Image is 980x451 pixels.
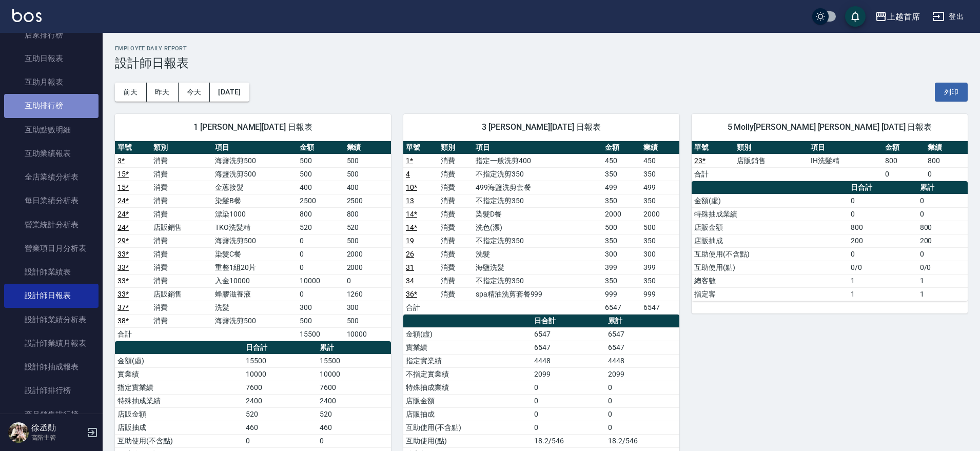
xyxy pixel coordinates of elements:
a: 13 [406,197,414,205]
td: 800 [848,221,917,234]
td: 重整1組20片 [212,261,297,274]
td: 520 [243,407,317,421]
td: 合計 [115,327,151,341]
a: 互助月報表 [4,70,99,94]
td: 10000 [344,327,391,341]
td: 消費 [151,314,213,327]
td: 0/0 [917,261,968,274]
td: 450 [641,154,679,167]
th: 業績 [925,141,968,154]
td: 0 [297,247,344,261]
td: 0 [605,421,679,434]
td: 店販抽成 [692,234,848,247]
th: 項目 [473,141,602,154]
td: 0 [917,194,968,207]
td: 6547 [532,327,605,341]
td: 200 [848,234,917,247]
td: 4448 [605,354,679,367]
td: 不指定洗剪350 [473,234,602,247]
td: 499 [641,181,679,194]
td: 200 [917,234,968,247]
a: 19 [406,237,414,245]
span: 1 [PERSON_NAME][DATE] 日報表 [127,122,379,132]
td: 店販金額 [403,394,532,407]
td: 實業績 [115,367,243,381]
td: 4448 [532,354,605,367]
td: 互助使用(點) [403,434,532,447]
td: 500 [297,167,344,181]
td: 500 [641,221,679,234]
td: 消費 [438,274,473,287]
td: 0 [848,247,917,261]
td: 漂染1000 [212,207,297,221]
table: a dense table [403,141,679,315]
td: 指定實業績 [115,381,243,394]
th: 金額 [297,141,344,154]
div: 上越首席 [887,10,920,23]
td: 0 [297,261,344,274]
td: 999 [641,287,679,301]
td: 洗色(漂) [473,221,602,234]
td: 金額(虛) [692,194,848,207]
td: 0 [317,434,391,447]
td: 0 [297,234,344,247]
button: 前天 [115,83,147,102]
td: 520 [317,407,391,421]
th: 業績 [641,141,679,154]
td: 18.2/546 [605,434,679,447]
th: 累計 [917,181,968,194]
td: 0 [532,394,605,407]
td: 0 [848,207,917,221]
td: 0 [917,207,968,221]
th: 類別 [151,141,213,154]
td: 蜂膠滋養液 [212,287,297,301]
td: 0 [605,407,679,421]
td: 500 [344,234,391,247]
td: 2500 [297,194,344,207]
td: 海鹽洗剪500 [212,234,297,247]
td: 399 [641,261,679,274]
td: 0 [925,167,968,181]
td: 500 [344,314,391,327]
th: 單號 [403,141,438,154]
button: 今天 [179,83,210,102]
span: 5 Molly[PERSON_NAME] [PERSON_NAME] [DATE] 日報表 [704,122,955,132]
td: 0 [532,407,605,421]
td: 店販抽成 [403,407,532,421]
td: 0 [917,247,968,261]
td: 0 [605,381,679,394]
td: 350 [602,167,641,181]
td: 消費 [438,167,473,181]
td: 500 [297,154,344,167]
td: 總客數 [692,274,848,287]
a: 設計師排行榜 [4,379,99,402]
td: 499 [602,181,641,194]
td: 460 [243,421,317,434]
a: 互助點數明細 [4,118,99,142]
td: 消費 [151,207,213,221]
td: 指定客 [692,287,848,301]
td: 10000 [317,367,391,381]
td: 0 [605,394,679,407]
th: 單號 [115,141,151,154]
a: 營業統計分析表 [4,213,99,237]
td: 海鹽洗剪500 [212,154,297,167]
td: 10000 [243,367,317,381]
td: 指定一般洗剪400 [473,154,602,167]
td: 店販金額 [115,407,243,421]
a: 全店業績分析表 [4,165,99,189]
td: 500 [344,167,391,181]
a: 互助業績報表 [4,142,99,165]
td: 6547 [641,301,679,314]
td: 0 [344,274,391,287]
td: 海鹽洗髮 [473,261,602,274]
td: 店販銷售 [734,154,808,167]
td: 500 [297,314,344,327]
td: 2000 [602,207,641,221]
th: 項目 [212,141,297,154]
td: 店販金額 [692,221,848,234]
td: 消費 [151,154,213,167]
td: 指定實業績 [403,354,532,367]
a: 4 [406,170,410,178]
a: 設計師業績表 [4,260,99,284]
